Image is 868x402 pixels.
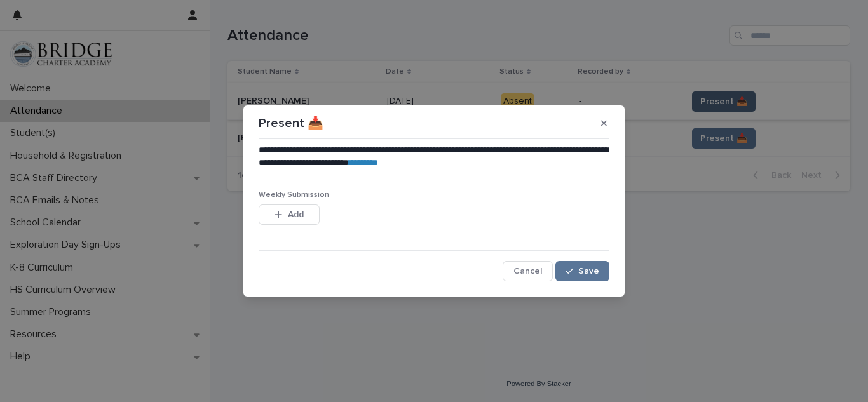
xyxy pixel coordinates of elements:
button: Save [555,261,609,281]
button: Cancel [503,261,553,281]
span: Weekly Submission [259,191,329,199]
button: Add [259,204,320,225]
p: Present 📥 [259,116,323,131]
span: Save [578,267,599,276]
span: Add [288,210,304,219]
span: Cancel [513,267,542,276]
